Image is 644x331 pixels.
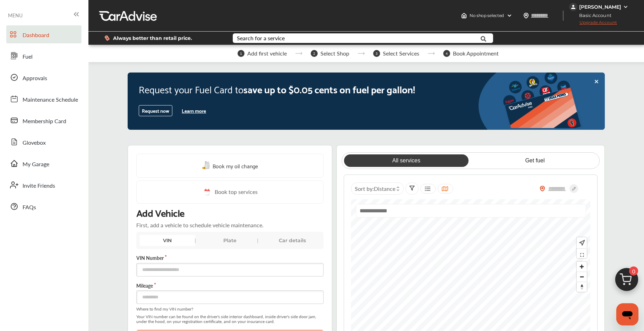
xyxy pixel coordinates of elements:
[569,20,617,28] span: Upgrade Account
[579,4,621,10] div: [PERSON_NAME]
[578,239,585,247] img: recenter.ce011a49.svg
[23,181,55,190] span: Invite Friends
[136,180,324,204] a: Book top services
[202,188,211,196] img: cal_icon.0803b883.svg
[23,138,46,147] span: Glovebox
[6,68,81,86] a: Approvals
[461,13,467,18] img: header-home-logo.8d720a4f.svg
[570,12,617,19] span: Basic Account
[202,235,258,246] div: Plate
[470,13,504,18] span: No shop selected
[265,235,320,246] div: Car details
[320,50,349,57] span: Select Shop
[523,13,529,18] img: location_vector.a44bc228.svg
[23,95,78,104] span: Maintenance Schedule
[577,282,587,292] span: Reset bearing to north
[136,282,324,289] label: Mileage
[139,105,172,116] button: Request now
[213,161,258,170] span: Book my oil change
[383,50,419,57] span: Select Services
[6,197,81,215] a: FAQs
[443,50,450,57] span: 4
[23,160,49,169] span: My Garage
[374,185,395,193] span: Distance
[6,90,81,108] a: Maintenance Schedule
[8,12,23,18] span: MENU
[247,50,287,57] span: Add first vehicle
[355,185,395,193] span: Sort by :
[610,265,643,298] img: cart_icon.3d0951e8.svg
[179,105,209,116] button: Learn more
[344,154,469,167] a: All services
[23,31,49,40] span: Dashboard
[23,117,66,126] span: Membership Card
[23,52,33,61] span: Fuel
[453,50,499,57] span: Book Appointment
[358,52,365,55] img: stepper-arrow.e24c07c6.svg
[23,74,47,83] span: Approvals
[577,262,587,272] button: Zoom in
[136,254,324,261] label: VIN Number
[428,52,435,55] img: stepper-arrow.e24c07c6.svg
[629,266,638,275] span: 0
[616,303,638,325] iframe: Button to launch messaging window
[569,3,577,11] img: jVpblrzwTbfkPYzPPzSLxeg0AAAAASUVORK5CYII=
[136,221,264,229] p: First, add a vehicle to schedule vehicle maintenance.
[311,50,318,57] span: 2
[6,154,81,172] a: My Garage
[295,52,302,55] img: stepper-arrow.e24c07c6.svg
[136,307,324,312] span: Where to find my VIN number?
[140,235,195,246] div: VIN
[507,13,512,18] img: header-down-arrow.9dd2ce7d.svg
[577,272,587,282] button: Zoom out
[6,25,81,43] a: Dashboard
[215,188,258,196] span: Book top services
[243,80,415,97] span: save up to $0.05 cents on fuel per gallon!
[237,35,285,41] div: Search for a service
[6,111,81,129] a: Membership Card
[104,35,110,41] img: dollor_label_vector.a70140d1.svg
[6,176,81,194] a: Invite Friends
[202,161,211,170] img: oil-change.e5047c97.svg
[623,4,628,10] img: WGsFRI8htEPBVLJbROoPRyZpYNWhNONpIPPETTm6eUC0GeLEiAAAAAElFTkSuQmCC
[136,314,324,324] span: Your VIN number can be found on the driver's side interior dashboard, inside driver's side door j...
[577,282,587,292] button: Reset bearing to north
[238,50,244,57] span: 1
[373,50,380,57] span: 3
[136,206,184,218] p: Add Vehicle
[113,36,192,41] span: Always better than retail price.
[202,161,258,170] a: Book my oil change
[6,47,81,65] a: Fuel
[6,133,81,151] a: Glovebox
[473,154,597,167] a: Get fuel
[563,10,564,21] img: header-divider.bc55588e.svg
[23,203,36,212] span: FAQs
[139,80,243,97] span: Request your Fuel Card to
[540,186,545,192] img: location_vector_orange.38f05af8.svg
